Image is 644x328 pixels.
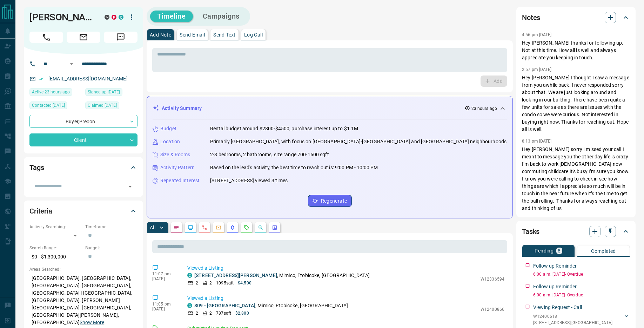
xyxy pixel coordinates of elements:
button: Open [125,182,135,191]
p: Activity Summary [162,105,202,112]
svg: Lead Browsing Activity [188,225,193,230]
p: 8:13 pm [DATE] [522,139,552,144]
p: $4,500 [238,280,251,286]
p: W12336594 [481,276,504,282]
p: 2 [209,310,212,316]
p: Follow up Reminder [533,283,577,290]
a: [EMAIL_ADDRESS][DOMAIN_NAME] [48,76,128,81]
p: Rental budget around $2800-$4500, purchase interest up to $1.1M [210,125,358,132]
p: , Mimico, Etobicoke, [GEOGRAPHIC_DATA] [194,302,348,309]
div: condos.ca [187,273,192,278]
p: Add Note [150,32,171,37]
p: 1095 sqft [216,280,234,286]
p: Repeated Interest [160,177,200,184]
p: 2 [209,280,212,286]
button: Show More [80,319,104,326]
p: Follow up Reminder [533,262,577,270]
div: condos.ca [119,15,123,20]
svg: Emails [216,225,221,230]
p: W12400866 [481,306,504,313]
p: 11:05 pm [152,302,177,307]
p: $0 - $1,300,000 [29,251,82,263]
button: Regenerate [308,195,352,207]
p: 787 sqft [216,310,231,316]
p: Search Range: [29,245,82,251]
svg: Opportunities [258,225,263,230]
div: property.ca [112,15,116,20]
p: Based on the lead's activity, the best time to reach out is: 9:00 PM - 10:00 PM [210,164,378,171]
span: Call [29,32,63,43]
h2: Tags [29,162,44,173]
p: Log Call [244,32,263,37]
p: Pending [535,248,554,253]
svg: Agent Actions [272,225,277,230]
div: Tue Feb 13 2024 [29,101,82,111]
p: Primarily [GEOGRAPHIC_DATA], with focus on [GEOGRAPHIC_DATA]-[GEOGRAPHIC_DATA] and [GEOGRAPHIC_DA... [210,138,507,145]
p: 6:00 a.m. [DATE] - Overdue [533,292,630,298]
p: Viewed a Listing [187,295,504,302]
h2: Notes [522,12,540,23]
div: Tags [29,159,137,176]
p: 2 [196,280,198,286]
span: Signed up [DATE] [88,88,120,96]
button: Open [67,60,76,68]
svg: Email Verified [39,77,43,81]
svg: Notes [174,225,179,230]
p: 23 hours ago [471,105,497,112]
p: [DATE] [152,276,177,281]
p: $2,800 [235,310,249,316]
p: , Mimico, Etobicoke, [GEOGRAPHIC_DATA] [194,272,370,279]
p: Budget [160,125,176,132]
div: Wed Nov 11 2020 [85,88,137,98]
p: All [150,225,155,230]
p: Completed [591,249,616,254]
a: 809 - [GEOGRAPHIC_DATA] [194,303,255,308]
div: Buyer , Precon [29,115,137,128]
p: [STREET_ADDRESS] viewed 3 times [210,177,288,184]
div: mrloft.ca [105,15,109,20]
p: Timeframe: [85,224,137,230]
p: 6:00 a.m. [DATE] - Overdue [533,271,630,277]
p: Hey [PERSON_NAME] thanks for following up. Not at this time. How all is well and always appreciat... [522,39,630,61]
p: Hey [PERSON_NAME] sorry I missed your call I meant to message you the other day life is crazy I’m... [522,146,630,212]
p: Hey [PERSON_NAME] I thought I saw a message from you awhile back. I never responded sorry about t... [522,74,630,133]
p: 4:56 pm [DATE] [522,32,552,37]
h1: [PERSON_NAME] [29,12,94,23]
button: Timeline [150,11,193,22]
p: Send Text [213,32,236,37]
button: Campaigns [196,11,247,22]
p: 11:07 pm [152,271,177,276]
p: Send Email [180,32,205,37]
div: W12400618[STREET_ADDRESS],[GEOGRAPHIC_DATA] [533,312,630,327]
p: 2 [196,310,198,316]
a: [STREET_ADDRESS][PERSON_NAME] [194,273,277,278]
span: Email [67,32,100,43]
p: 2:57 pm [DATE] [522,67,552,72]
p: W12400618 [533,313,612,320]
p: Location [160,138,180,145]
span: Active 23 hours ago [32,88,70,96]
h2: Tasks [522,226,539,237]
div: Criteria [29,203,137,219]
h2: Criteria [29,205,52,217]
p: Size & Rooms [160,151,190,158]
p: Areas Searched: [29,266,137,273]
div: Mon Sep 15 2025 [29,88,82,98]
p: Actively Searching: [29,224,82,230]
svg: Listing Alerts [230,225,235,230]
div: Wed Nov 11 2020 [85,101,137,111]
div: condos.ca [187,303,192,308]
div: Tasks [522,223,630,240]
svg: Calls [202,225,207,230]
p: 2-3 bedrooms, 2 bathrooms, size range 700-1600 sqft [210,151,329,158]
p: 8 [558,248,561,253]
span: Contacted [DATE] [32,102,65,109]
span: Claimed [DATE] [88,102,117,109]
p: Budget: [85,245,137,251]
p: [DATE] [152,307,177,311]
p: Viewed a Listing [187,264,504,272]
div: Activity Summary23 hours ago [153,102,507,115]
div: Notes [522,9,630,26]
p: [STREET_ADDRESS] , [GEOGRAPHIC_DATA] [533,320,612,326]
p: Activity Pattern [160,164,195,171]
